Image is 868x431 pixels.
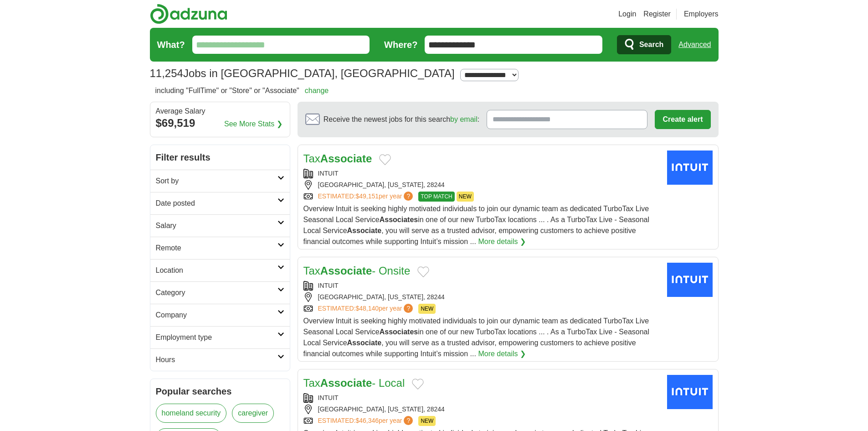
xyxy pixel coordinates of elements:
h2: Employment type [156,332,277,343]
img: Intuit logo [667,375,713,409]
a: homeland security [156,404,227,423]
a: Location [150,259,290,281]
h2: Remote [156,243,277,254]
h2: Sort by [156,176,277,187]
a: caregiver [232,404,274,423]
a: More details ❯ [478,236,526,247]
a: INTUIT [318,394,339,401]
strong: Associate [320,152,372,165]
div: [GEOGRAPHIC_DATA], [US_STATE], 28244 [303,292,660,302]
span: $49,151 [355,192,379,200]
strong: Associate [347,339,382,347]
a: Date posted [150,192,290,214]
a: Advanced [678,36,711,54]
a: by email [450,115,478,123]
a: TaxAssociate- Onsite [303,265,411,277]
a: ESTIMATED:$46,346per year? [318,416,415,426]
label: What? [157,38,185,52]
button: Add to favorite jobs [417,266,429,277]
a: Salary [150,214,290,237]
h2: Category [156,287,277,298]
span: ? [404,192,413,201]
a: See More Stats ❯ [224,119,282,130]
span: Search [639,36,663,54]
span: ? [404,304,413,313]
span: ? [404,416,413,425]
a: More details ❯ [478,348,526,359]
a: Register [643,9,671,20]
span: NEW [457,192,474,202]
a: INTUIT [318,170,339,177]
h2: Company [156,310,277,321]
a: Remote [150,237,290,259]
a: Employment type [150,326,290,348]
h2: Location [156,265,277,276]
strong: Associates [380,216,418,223]
label: Where? [384,38,417,52]
button: Create alert [655,110,710,129]
span: $48,140 [355,305,379,312]
button: Add to favorite jobs [412,379,424,389]
span: 11,254 [150,65,183,82]
strong: Associates [380,328,418,336]
span: TOP MATCH [418,192,454,202]
span: NEW [418,304,436,314]
h2: Salary [156,220,277,231]
a: change [305,87,329,94]
h2: Hours [156,354,277,365]
a: Login [618,9,636,20]
span: $46,346 [355,417,379,424]
div: Average Salary [156,108,284,115]
a: ESTIMATED:$48,140per year? [318,304,415,314]
img: Intuit logo [667,263,713,297]
div: [GEOGRAPHIC_DATA], [US_STATE], 28244 [303,180,660,190]
h2: Date posted [156,198,277,209]
strong: Associate [320,377,372,389]
button: Search [617,35,671,54]
img: Adzuna logo [150,4,227,24]
a: INTUIT [318,282,339,289]
a: Sort by [150,170,290,192]
div: [GEOGRAPHIC_DATA], [US_STATE], 28244 [303,405,660,414]
span: Overview Intuit is seeking highly motivated individuals to join our dynamic team as dedicated Tur... [303,317,650,358]
h2: Popular searches [156,384,284,398]
span: NEW [418,416,436,426]
a: TaxAssociate- Local [303,377,405,389]
a: Company [150,304,290,326]
a: ESTIMATED:$49,151per year? [318,192,415,202]
button: Add to favorite jobs [379,154,391,165]
h2: Filter results [150,145,290,170]
span: Overview Intuit is seeking highly motivated individuals to join our dynamic team as dedicated Tur... [303,205,650,245]
a: Hours [150,348,290,371]
strong: Associate [347,227,382,234]
a: TaxAssociate [303,152,372,165]
a: Category [150,281,290,304]
h2: including "FullTime" or "Store" or "Associate" [155,85,329,96]
div: $69,519 [156,115,284,131]
span: Receive the newest jobs for this search : [324,114,479,125]
a: Employers [684,9,719,20]
h1: Jobs in [GEOGRAPHIC_DATA], [GEOGRAPHIC_DATA] [150,67,455,79]
strong: Associate [320,265,372,277]
img: Intuit logo [667,151,713,185]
